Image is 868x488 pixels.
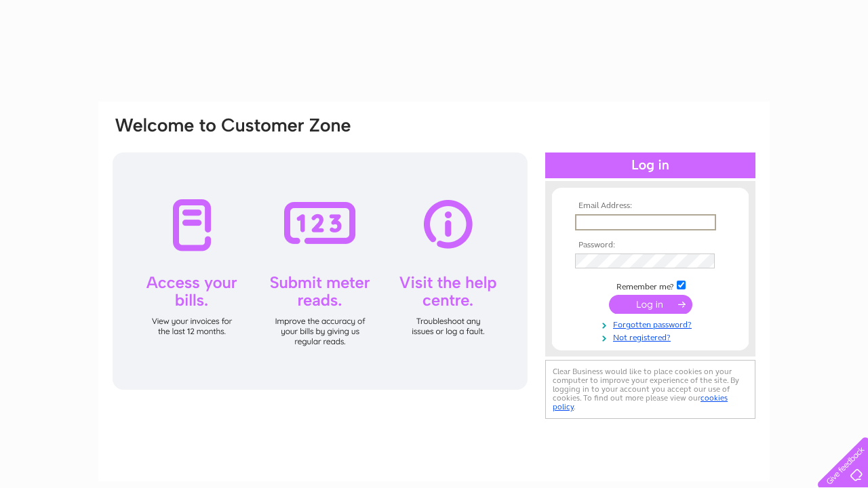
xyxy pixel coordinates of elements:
[609,295,692,314] input: Submit
[545,360,755,419] div: Clear Business would like to place cookies on your computer to improve your experience of the sit...
[575,317,729,330] a: Forgotten password?
[572,201,729,211] th: Email Address:
[553,393,728,411] a: cookies policy
[572,241,729,250] th: Password:
[575,330,729,343] a: Not registered?
[572,279,729,292] td: Remember me?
